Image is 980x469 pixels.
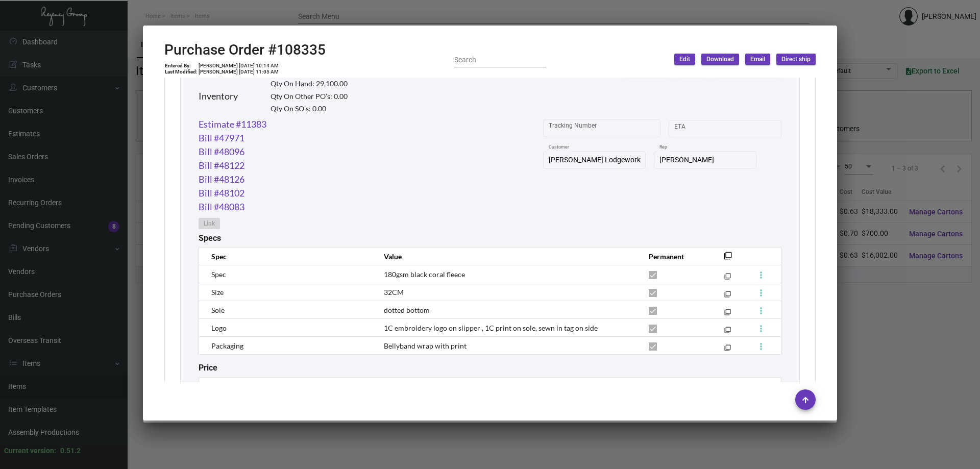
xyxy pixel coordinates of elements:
mat-icon: filter_none [724,347,731,353]
th: Amount [454,377,540,395]
th: Add Fee [583,377,623,395]
h2: Purchase Order #108335 [164,41,326,59]
span: Spec [211,270,226,279]
th: Qty [199,377,284,395]
span: Link [204,219,215,228]
span: 1C embroidery logo on slipper , 1C print on sole, sewn in tag on side [384,324,598,332]
input: End date [715,125,764,133]
td: Last Modified: [164,69,198,75]
span: Email [750,55,765,64]
button: Download [701,54,739,65]
a: Estimate #11383 [199,117,266,131]
span: Packaging [211,341,243,350]
span: Download [706,55,734,64]
mat-icon: filter_none [724,275,731,282]
span: Logo [211,324,227,332]
span: Edit [679,55,690,64]
th: Qty Received [674,377,732,395]
td: Entered By: [164,63,198,69]
button: Email [745,54,770,65]
span: Size [211,288,224,297]
a: Bill #48096 [199,145,244,159]
h2: Inventory [199,91,238,102]
span: dotted bottom [384,306,430,314]
mat-icon: filter_none [724,329,731,335]
span: 180gsm black coral fleece [384,270,465,279]
mat-icon: filter_none [724,311,731,317]
span: Sole [211,306,225,314]
th: Rate [369,377,454,395]
a: Bill #48126 [199,172,244,186]
th: Spec [199,248,374,265]
td: [PERSON_NAME] [DATE] 10:14 AM [198,63,279,69]
span: Direct ship [781,55,811,64]
h2: Specs [199,233,221,243]
th: Value [374,248,639,265]
a: Bill #48083 [199,200,244,214]
mat-icon: filter_none [724,293,731,300]
th: Cartons [284,377,369,395]
span: 32CM [384,288,404,297]
a: Bill #48102 [199,186,244,200]
button: Edit [674,54,695,65]
a: Bill #48122 [199,159,244,172]
mat-icon: filter_none [724,255,732,263]
button: Link [199,218,220,229]
h2: Qty On SO’s: 0.00 [271,105,348,113]
th: Permanent [639,248,708,265]
button: Direct ship [776,54,816,65]
a: Slipper - Black -32 [199,64,289,78]
th: Closed [732,377,781,395]
input: Start date [674,125,706,133]
div: 0.51.2 [60,446,81,456]
th: Discount [540,377,583,395]
th: Total [623,377,674,395]
span: Bellyband wrap with print [384,341,467,350]
a: Bill #47971 [199,131,244,145]
div: Current version: [4,446,56,456]
td: [PERSON_NAME] [DATE] 11:05 AM [198,69,279,75]
h2: Qty On Other PO’s: 0.00 [271,92,348,101]
h2: Qty On Hand: 29,100.00 [271,80,348,88]
h2: Price [199,363,217,373]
